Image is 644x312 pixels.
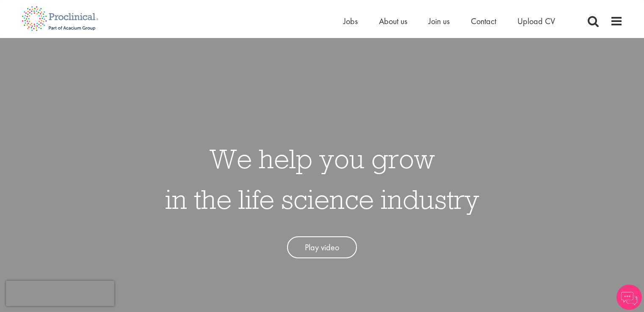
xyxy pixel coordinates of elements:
[287,236,357,259] a: Play video
[379,16,407,27] a: About us
[165,138,479,219] h1: We help you grow in the life science industry
[428,16,450,27] a: Join us
[471,16,496,27] a: Contact
[517,16,555,27] a: Upload CV
[343,16,358,27] a: Jobs
[616,285,642,310] img: Chatbot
